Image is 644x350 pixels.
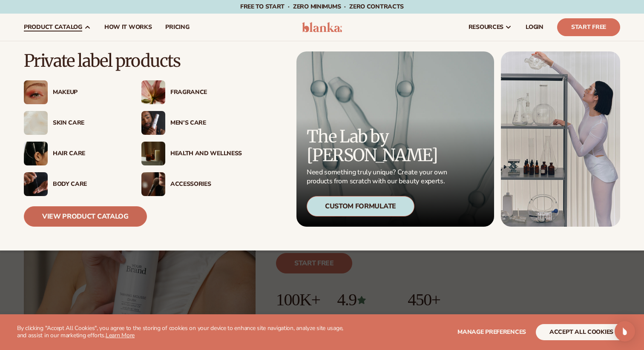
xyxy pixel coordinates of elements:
div: Hair Care [53,150,124,157]
div: Skin Care [53,120,124,127]
a: Male holding moisturizer bottle. Men’s Care [141,111,242,135]
a: Male hand applying moisturizer. Body Care [24,172,124,196]
span: resources [469,24,503,31]
img: Female hair pulled back with clips. [24,142,48,165]
span: How It Works [104,24,152,31]
button: Manage preferences [457,324,526,340]
a: Female with makeup brush. Accessories [141,172,242,196]
a: Learn More [106,331,135,339]
p: Need something truly unique? Create your own products from scratch with our beauty experts. [307,168,450,186]
img: Female in lab with equipment. [501,51,620,227]
div: Open Intercom Messenger [615,321,635,341]
p: Private label products [24,51,242,70]
a: Female hair pulled back with clips. Hair Care [24,142,124,165]
img: Male holding moisturizer bottle. [141,111,165,135]
span: Free to start · ZERO minimums · ZERO contracts [240,3,404,11]
a: Start Free [557,18,620,36]
div: Body Care [53,181,124,188]
a: How It Works [98,14,159,41]
img: logo [302,22,342,32]
a: Microscopic product formula. The Lab by [PERSON_NAME] Need something truly unique? Create your ow... [296,51,494,227]
img: Female with glitter eye makeup. [24,80,48,104]
div: Fragrance [170,89,242,96]
span: LOGIN [526,24,543,31]
a: Female with glitter eye makeup. Makeup [24,80,124,104]
img: Cream moisturizer swatch. [24,111,48,135]
a: resources [462,14,519,41]
span: pricing [165,24,189,31]
img: Pink blooming flower. [141,80,165,104]
img: Candles and incense on table. [141,142,165,165]
div: Men’s Care [170,120,242,127]
img: Male hand applying moisturizer. [24,172,48,196]
div: Health And Wellness [170,150,242,157]
a: Pink blooming flower. Fragrance [141,80,242,104]
a: LOGIN [519,14,550,41]
p: By clicking "Accept All Cookies", you agree to the storing of cookies on your device to enhance s... [17,325,349,339]
a: pricing [158,14,196,41]
button: accept all cookies [536,324,627,340]
a: product catalog [17,14,98,41]
a: View Product Catalog [24,206,147,227]
a: Candles and incense on table. Health And Wellness [141,142,242,165]
div: Makeup [53,89,124,96]
div: Custom Formulate [307,196,414,216]
div: Accessories [170,181,242,188]
a: Cream moisturizer swatch. Skin Care [24,111,124,135]
span: product catalog [24,24,82,31]
p: The Lab by [PERSON_NAME] [307,127,450,165]
img: Female with makeup brush. [141,172,165,196]
span: Manage preferences [457,328,526,336]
